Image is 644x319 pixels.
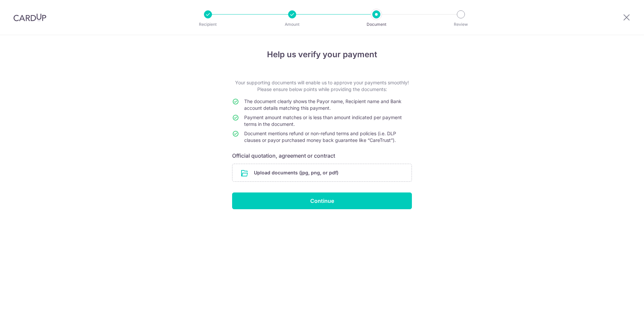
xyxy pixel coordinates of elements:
[352,21,401,28] p: Document
[183,21,233,28] p: Recipient
[267,21,317,28] p: Amount
[244,98,401,111] span: The document clearly shows the Payor name, Recipient name and Bank account details matching this ...
[436,21,486,28] p: Review
[13,13,46,21] img: CardUp
[232,164,412,182] div: Upload documents (jpg, png, or pdf)
[244,114,402,127] span: Payment amount matches or is less than amount indicated per payment terms in the document.
[601,299,637,316] iframe: Opens a widget where you can find more information
[232,152,412,160] h6: Official quotation, agreement or contract
[232,192,412,209] input: Continue
[244,131,396,143] span: Document mentions refund or non-refund terms and policies (i.e. DLP clauses or payor purchased mo...
[232,49,412,61] h4: Help us verify your payment
[232,79,412,93] p: Your supporting documents will enable us to approve your payments smoothly! Please ensure below p...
